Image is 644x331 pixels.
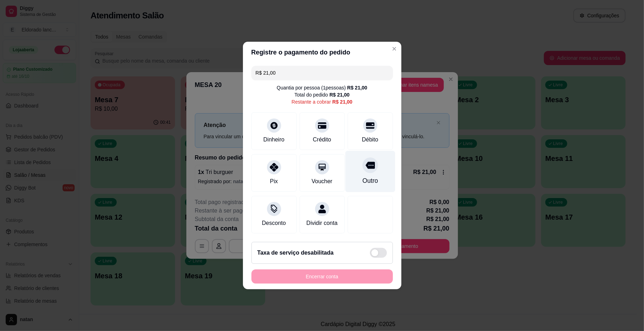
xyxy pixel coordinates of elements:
div: Crédito [313,135,331,144]
h2: Taxa de serviço desabilitada [257,249,334,257]
header: Registre o pagamento do pedido [243,42,401,63]
input: Ex.: hambúrguer de cordeiro [256,66,389,80]
div: Desconto [262,219,286,227]
button: Close [389,43,400,54]
div: Pix [270,177,278,186]
div: Dinheiro [263,135,285,144]
div: Débito [362,135,378,144]
div: Total do pedido [295,91,350,98]
div: Dividir conta [306,219,337,227]
div: Quantia por pessoa ( 1 pessoas) [277,84,367,91]
div: R$ 21,00 [347,84,367,91]
div: R$ 21,00 [330,91,350,98]
div: Voucher [312,177,332,186]
div: R$ 21,00 [332,98,353,105]
div: Restante a cobrar [291,98,352,105]
div: Outro [362,176,378,185]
